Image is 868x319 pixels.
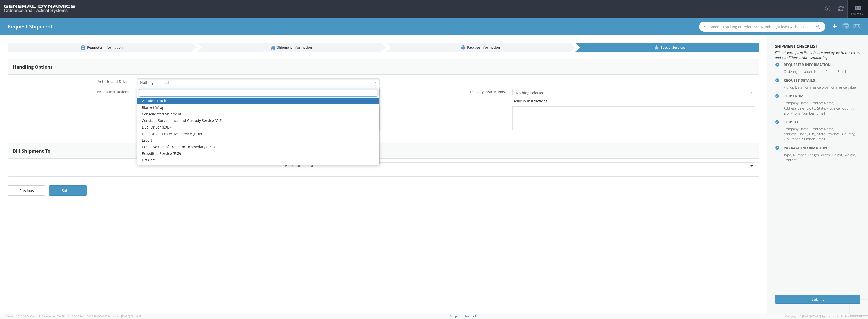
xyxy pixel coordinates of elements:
[137,131,379,137] a: Dual Driver Protective Service (DDP)
[137,150,379,157] a: Expedited Service (EXP)
[842,106,855,111] li: Country
[140,80,373,85] span: Nothing selected
[791,111,815,116] li: Phone Number
[811,126,834,132] li: Contact Name
[6,314,77,318] span: Server: 2025.18.0-a0edd1917ac
[784,63,860,67] h4: Requester Information
[784,126,809,132] li: Company Name
[817,106,841,111] li: State/Province
[137,157,379,163] a: Lift Gate
[78,314,141,318] span: Client: 2025.18.0-0e69584
[775,44,860,49] h3: Shipment Checklist
[516,90,749,95] span: Nothing selected
[817,132,841,137] li: State/Province
[137,124,379,131] a: Dual Driver (EXD)
[46,314,77,318] span: master, [DATE] 10:10:00
[8,24,53,29] h4: Request Shipment
[784,106,808,111] li: Address Line 1
[808,153,820,158] li: Length
[137,78,380,86] button: Nothing selected
[467,45,500,50] span: Package information
[832,153,843,158] li: Height
[661,45,685,50] span: Special Services
[111,314,141,318] span: master, [DATE] 08:10:29
[791,137,815,142] li: Phone Number
[817,111,825,116] li: Email
[861,12,864,16] span: ▼
[4,5,75,13] img: gd-ots-0c3321f2eb4c994f95cb.png
[13,148,50,154] h3: Bill Shipment To
[809,106,816,111] li: City
[137,117,379,124] a: Constant Surveillance and Custody Service (CIS)
[785,314,862,318] span: Copyright © [DATE]-[DATE] Agistix Inc., All Rights Reserved
[825,69,836,74] li: Phone
[450,314,461,318] a: Support
[49,185,87,196] a: Submit
[775,295,860,304] button: Submit
[285,163,313,168] span: Bill Shipment To
[842,132,855,137] li: Country
[784,94,860,98] h4: Ship From
[817,137,825,142] li: Email
[784,137,789,142] li: Zip
[575,43,759,52] a: Special Services
[784,158,797,163] li: Content
[98,79,129,84] span: Vehicle and Driver
[793,153,807,158] li: Number
[13,65,53,70] h3: Handling Options
[197,43,381,52] a: Shipment information
[784,78,860,82] h4: Request Details
[811,101,834,106] li: Contact Name
[844,153,856,158] li: Weight
[699,22,825,32] input: Shipment, Tracking or Reference Number (at least 4 chars)
[784,120,860,124] h4: Ship To
[137,111,379,117] a: Consolidated Shipment
[512,99,547,104] label: Delivery Instructions
[784,85,803,90] li: Pickup Date
[831,85,856,90] li: Reference value
[137,144,379,150] a: Exclusive Use of Trailer or Dromedary (EXC)
[8,43,192,52] a: Requester information
[277,45,312,50] span: Shipment information
[851,12,864,16] span: Forms
[809,132,816,137] li: City
[386,43,570,52] a: Package information
[775,50,860,60] span: Fill out each form listed below and agree to the terms and conditions before submitting
[814,69,824,74] li: Name
[137,104,379,111] a: Blanket Wrap
[821,153,831,158] li: Width
[464,314,477,318] a: Feedback
[784,146,860,150] h4: Package Information
[784,111,789,116] li: Zip
[784,69,813,74] li: Ordering Location
[784,132,808,137] li: Address Line 1
[8,185,45,196] a: Previous
[784,153,792,158] li: Type
[97,89,129,94] span: Pickup Instructions
[470,89,505,94] span: Delivery Instructions
[784,101,809,106] li: Company Name
[137,98,379,104] a: Air Ride Truck
[87,45,123,50] span: Requester information
[137,137,379,144] a: Escort
[512,89,755,96] button: Nothing selected
[805,85,829,90] li: Reference type
[837,69,846,74] li: Email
